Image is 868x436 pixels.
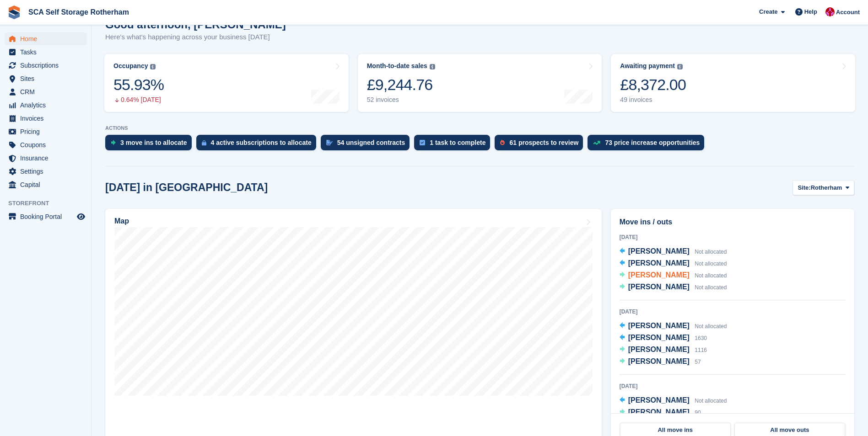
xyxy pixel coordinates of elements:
[495,135,588,155] a: 61 prospects to review
[113,75,164,94] div: 55.93%
[211,139,312,146] div: 4 active subscriptions to allocate
[628,346,690,353] span: [PERSON_NAME]
[430,139,485,146] div: 1 task to complete
[5,32,86,45] a: menu
[5,178,86,191] a: menu
[20,138,75,151] span: Coupons
[105,125,854,131] p: ACTIONS
[611,54,855,112] a: Awaiting payment £8,372.00 49 invoices
[5,152,86,165] a: menu
[695,249,727,255] span: Not allocated
[105,181,268,194] h2: [DATE] in [GEOGRAPHIC_DATA]
[367,96,435,104] div: 52 invoices
[628,247,690,255] span: [PERSON_NAME]
[20,99,75,112] span: Analytics
[620,270,727,282] a: [PERSON_NAME] Not allocated
[793,180,854,195] button: Site: Rotherham
[628,396,690,404] span: [PERSON_NAME]
[677,64,683,69] img: icon-info-grey-7440780725fd019a000dd9b08b2336e03edf1995a4989e88bcd33f0948082b44.svg
[25,5,133,20] a: SCA Self Storage Rotherham
[5,99,86,112] a: menu
[7,5,21,19] img: stora-icon-8386f47178a22dfd0bd8f6a31ec36ba5ce8667c1dd55bd0f319d3a0aa187defe.svg
[628,271,690,279] span: [PERSON_NAME]
[358,54,602,112] a: Month-to-date sales £9,244.76 52 invoices
[111,140,116,145] img: move_ins_to_allocate_icon-fdf77a2bb77ea45bf5b3d319d69a93e2d87916cf1d5bf7949dd705db3b84f3ca.svg
[20,59,75,72] span: Subscriptions
[150,64,156,69] img: icon-info-grey-7440780725fd019a000dd9b08b2336e03edf1995a4989e88bcd33f0948082b44.svg
[695,261,727,267] span: Not allocated
[20,46,75,58] span: Tasks
[20,152,75,165] span: Insurance
[620,344,707,356] a: [PERSON_NAME] 1116
[5,46,86,58] a: menu
[113,96,164,104] div: 0.64% [DATE]
[695,284,727,291] span: Not allocated
[628,408,690,416] span: [PERSON_NAME]
[825,7,835,16] img: Thomas Webb
[500,140,505,145] img: prospect-51fa495bee0391a8d652442698ab0144808aea92771e9ea1ae160a38d050c398.svg
[620,320,727,332] a: [PERSON_NAME] Not allocated
[120,139,187,146] div: 3 move ins to allocate
[620,217,846,228] h2: Move ins / outs
[20,178,75,191] span: Capital
[628,334,690,341] span: [PERSON_NAME]
[620,395,727,407] a: [PERSON_NAME] Not allocated
[196,135,321,155] a: 4 active subscriptions to allocate
[5,138,86,151] a: menu
[620,382,846,390] div: [DATE]
[759,7,777,16] span: Create
[695,347,707,353] span: 1116
[337,139,405,146] div: 54 unsigned contracts
[321,135,415,155] a: 54 unsigned contracts
[114,217,129,225] h2: Map
[620,75,686,94] div: £8,372.00
[20,125,75,138] span: Pricing
[75,211,86,222] a: Preview store
[620,62,675,70] div: Awaiting payment
[20,32,75,45] span: Home
[414,135,495,155] a: 1 task to complete
[588,135,709,155] a: 73 price increase opportunities
[620,233,846,241] div: [DATE]
[5,165,86,178] a: menu
[367,75,435,94] div: £9,244.76
[620,356,701,368] a: [PERSON_NAME] 57
[20,85,75,98] span: CRM
[5,210,86,223] a: menu
[202,140,206,146] img: active_subscription_to_allocate_icon-d502201f5373d7db506a760aba3b589e785aa758c864c3986d89f69b8ff3...
[695,359,701,365] span: 57
[5,85,86,98] a: menu
[811,183,842,192] span: Rotherham
[367,62,427,70] div: Month-to-date sales
[695,272,727,279] span: Not allocated
[326,140,333,145] img: contract_signature_icon-13c848040528278c33f63329250d36e43548de30e8caae1d1a13099fd9432cc5.svg
[628,357,690,365] span: [PERSON_NAME]
[105,32,286,43] p: Here's what's happening across your business [DATE]
[104,54,349,112] a: Occupancy 55.93% 0.64% [DATE]
[5,59,86,72] a: menu
[620,407,701,419] a: [PERSON_NAME] 90
[593,141,600,145] img: price_increase_opportunities-93ffe204e8149a01c8c9dc8f82e8f89637d9d84a8eef4429ea346261dce0b2c0.svg
[5,112,86,125] a: menu
[620,246,727,258] a: [PERSON_NAME] Not allocated
[430,64,435,69] img: icon-info-grey-7440780725fd019a000dd9b08b2336e03edf1995a4989e88bcd33f0948082b44.svg
[695,409,701,416] span: 90
[836,8,860,17] span: Account
[113,62,148,70] div: Occupancy
[620,282,727,293] a: [PERSON_NAME] Not allocated
[620,332,707,344] a: [PERSON_NAME] 1630
[20,165,75,178] span: Settings
[628,283,690,291] span: [PERSON_NAME]
[695,335,707,341] span: 1630
[628,259,690,267] span: [PERSON_NAME]
[509,139,578,146] div: 61 prospects to review
[620,308,846,316] div: [DATE]
[8,199,91,208] span: Storefront
[628,322,690,330] span: [PERSON_NAME]
[695,323,727,330] span: Not allocated
[20,72,75,85] span: Sites
[20,112,75,125] span: Invoices
[804,7,817,16] span: Help
[620,258,727,270] a: [PERSON_NAME] Not allocated
[798,183,810,192] span: Site:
